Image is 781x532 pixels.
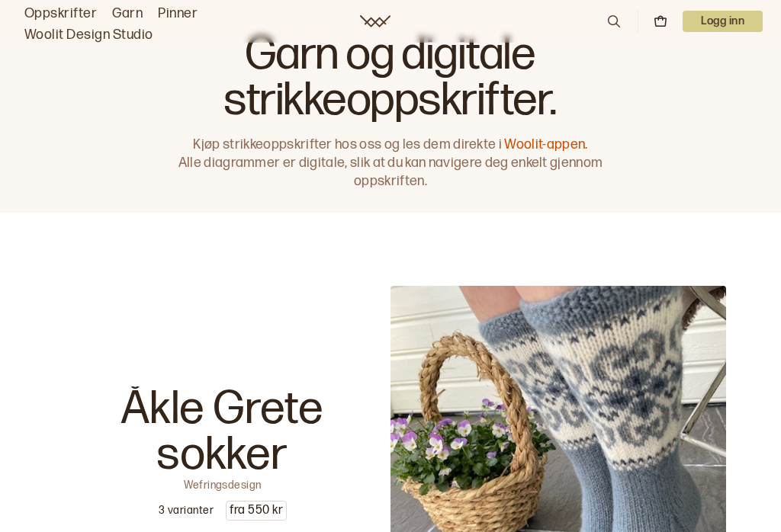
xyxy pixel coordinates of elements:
[683,11,763,32] button: User dropdown
[24,24,153,46] a: Woolit Design Studio
[504,136,587,152] a: Woolit-appen.
[159,503,214,518] p: 3 varianter
[112,3,143,24] a: Garn
[55,386,390,478] p: Åkle Grete sokker
[227,502,286,520] p: fra 550 kr
[184,478,262,489] p: Wefringsdesign
[158,3,198,24] a: Pinner
[360,15,390,27] a: Woolit
[24,3,97,24] a: Oppskrifter
[171,32,610,123] h1: Garn og digitale strikkeoppskrifter.
[171,136,610,191] p: Kjøp strikkeoppskrifter hos oss og les dem direkte i Alle diagrammer er digitale, slik at du kan ...
[683,11,763,32] p: Logg inn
